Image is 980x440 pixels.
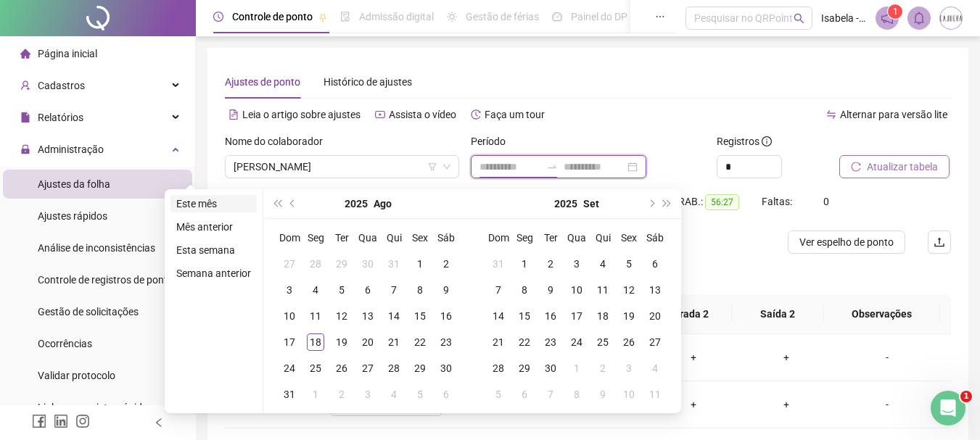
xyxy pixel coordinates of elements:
[590,225,616,251] th: Qui
[276,355,302,381] td: 2025-08-24
[594,255,612,273] div: 4
[333,360,350,377] div: 26
[232,11,313,22] span: Controle de ponto
[568,360,585,377] div: 1
[590,277,616,303] td: 2025-09-11
[485,251,511,277] td: 2025-08-31
[38,80,85,91] span: Cadastros
[659,397,728,412] div: +
[411,281,429,299] div: 8
[881,12,894,25] span: notification
[752,397,821,412] div: +
[281,255,298,273] div: 27
[620,255,638,273] div: 5
[940,7,962,29] img: 46979
[642,225,668,251] th: Sáb
[428,162,437,171] span: filter
[359,307,376,325] div: 13
[485,225,511,251] th: Dom
[594,307,612,325] div: 18
[381,329,407,355] td: 2025-08-21
[471,133,515,149] label: Período
[407,225,433,251] th: Sex
[583,189,599,218] button: month panel
[643,189,659,218] button: next-year
[851,162,861,172] span: reload
[75,414,90,428] span: instagram
[318,13,327,22] span: pushpin
[794,13,804,24] span: search
[646,281,664,299] div: 13
[485,109,545,120] span: Faça um tour
[590,329,616,355] td: 2025-09-25
[616,381,642,407] td: 2025-10-10
[516,255,533,273] div: 1
[20,144,30,154] span: lock
[442,162,451,171] span: down
[571,11,627,22] span: Painel do DP
[554,189,577,218] button: year panel
[538,251,564,277] td: 2025-09-02
[385,360,403,377] div: 28
[385,386,403,403] div: 4
[433,225,459,251] th: Sáb
[642,355,668,381] td: 2025-10-04
[490,386,507,403] div: 5
[355,355,381,381] td: 2025-08-27
[564,355,590,381] td: 2025-10-01
[276,225,302,251] th: Dom
[234,156,450,178] span: DANIELA RODEX
[620,281,638,299] div: 12
[511,329,538,355] td: 2025-09-22
[276,329,302,355] td: 2025-08-17
[242,109,361,120] span: Leia o artigo sobre ajustes
[38,306,139,317] span: Gestão de solicitações
[867,159,938,175] span: Atualizar tabela
[490,307,507,325] div: 14
[934,236,945,248] span: upload
[385,333,403,351] div: 21
[38,274,173,286] span: Controle de registros de ponto
[411,255,429,273] div: 1
[538,381,564,407] td: 2025-10-07
[655,12,665,22] span: ellipsis
[642,277,668,303] td: 2025-09-13
[433,251,459,277] td: 2025-08-02
[564,303,590,329] td: 2025-09-17
[385,281,403,299] div: 7
[407,329,433,355] td: 2025-08-22
[646,333,664,351] div: 27
[381,277,407,303] td: 2025-08-07
[546,161,558,173] span: to
[590,381,616,407] td: 2025-10-09
[511,303,538,329] td: 2025-09-15
[333,281,350,299] div: 5
[437,333,455,351] div: 23
[659,189,675,218] button: super-next-year
[705,194,739,210] span: 56:27
[381,381,407,407] td: 2025-09-04
[302,251,329,277] td: 2025-07-28
[538,277,564,303] td: 2025-09-09
[594,386,612,403] div: 9
[616,225,642,251] th: Sex
[170,195,257,212] li: Este mês
[276,303,302,329] td: 2025-08-10
[642,251,668,277] td: 2025-09-06
[437,281,455,299] div: 9
[411,386,429,403] div: 5
[568,333,585,351] div: 24
[281,281,298,299] div: 3
[616,329,642,355] td: 2025-09-26
[228,109,239,120] span: file-text
[788,231,905,254] button: Ver espelho de ponto
[345,189,368,218] button: year panel
[20,112,30,123] span: file
[381,251,407,277] td: 2025-07-31
[20,49,30,59] span: home
[269,189,285,218] button: super-prev-year
[620,333,638,351] div: 26
[302,329,329,355] td: 2025-08-18
[516,281,533,299] div: 8
[538,225,564,251] th: Ter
